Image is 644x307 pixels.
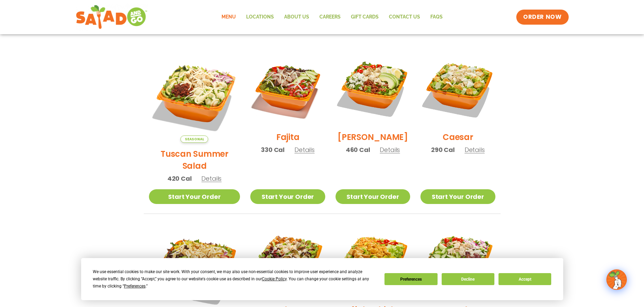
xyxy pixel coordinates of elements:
[420,189,495,204] a: Start Your Order
[336,189,410,204] a: Start Your Order
[124,284,146,289] span: Preferences
[431,145,455,154] span: 290 Cal
[498,273,551,285] button: Accept
[216,9,241,25] a: Menu
[516,10,568,25] a: ORDER NOW
[279,9,314,25] a: About Us
[346,9,384,25] a: GIFT CARDS
[276,131,300,143] h2: Fajita
[149,148,240,172] h2: Tuscan Summer Salad
[149,189,240,204] a: Start Your Order
[241,9,279,25] a: Locations
[314,9,346,25] a: Careers
[607,270,626,289] img: wpChatIcon
[167,174,192,183] span: 420 Cal
[76,3,148,31] img: new-SAG-logo-768×292
[250,51,325,126] img: Product photo for Fajita Salad
[346,145,370,154] span: 460 Cal
[180,136,208,143] span: Seasonal
[149,51,240,143] img: Product photo for Tuscan Summer Salad
[250,189,325,204] a: Start Your Order
[336,224,410,299] img: Product photo for Buffalo Chicken Salad
[384,273,437,285] button: Preferences
[216,9,448,25] nav: Menu
[420,224,495,299] img: Product photo for Greek Salad
[420,51,495,126] img: Product photo for Caesar Salad
[465,145,485,154] span: Details
[523,13,561,21] span: ORDER NOW
[262,277,287,281] span: Cookie Policy
[336,51,410,126] img: Product photo for Cobb Salad
[93,268,376,290] div: We use essential cookies to make our site work. With your consent, we may also use non-essential ...
[250,224,325,299] img: Product photo for Roasted Autumn Salad
[380,145,400,154] span: Details
[425,9,448,25] a: FAQs
[261,145,285,154] span: 330 Cal
[442,273,494,285] button: Decline
[294,145,315,154] span: Details
[443,131,473,143] h2: Caesar
[201,174,222,183] span: Details
[338,131,408,143] h2: [PERSON_NAME]
[81,258,563,300] div: Cookie Consent Prompt
[384,9,425,25] a: Contact Us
